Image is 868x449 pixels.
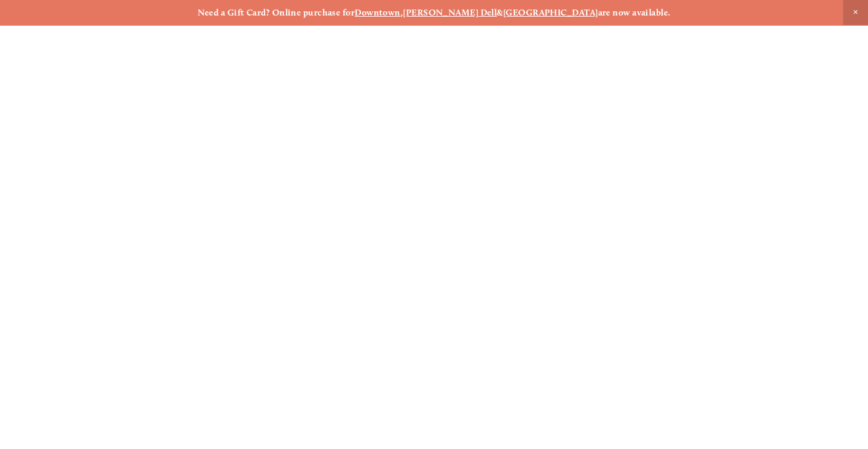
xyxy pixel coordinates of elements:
[503,7,598,18] a: [GEOGRAPHIC_DATA]
[197,7,355,18] strong: Need a Gift Card? Online purchase for
[497,7,503,18] strong: &
[355,7,401,18] a: Downtown
[401,7,403,18] strong: ,
[403,7,497,18] a: [PERSON_NAME] Dell
[598,7,670,18] strong: are now available.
